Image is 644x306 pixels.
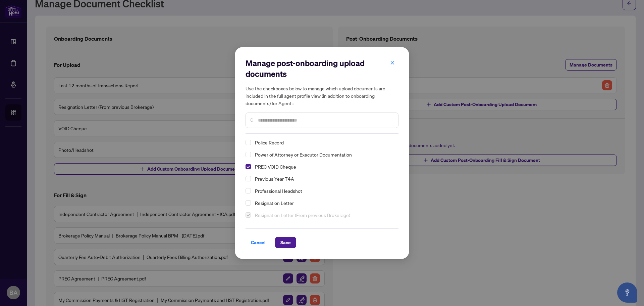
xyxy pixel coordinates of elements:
[255,164,296,170] span: PREC VOID Cheque
[280,237,291,248] span: Save
[255,176,294,182] span: Previous Year T4A
[246,200,251,206] span: Select Resignation Letter
[390,60,395,65] span: close
[252,175,394,183] span: Previous Year T4A
[275,237,296,248] button: Save
[246,212,251,218] span: Select Resignation Letter (From previous Brokerage)
[252,163,394,171] span: PREC VOID Cheque
[255,188,302,194] span: Professional Headshot
[246,152,251,157] span: Select Power of Attorney or Executor Documentation
[252,211,394,219] span: Resignation Letter (From previous Brokerage)
[246,237,271,248] button: Cancel
[246,58,398,79] h2: Manage post-onboarding upload documents
[246,164,251,169] span: Select PREC VOID Cheque
[246,140,251,145] span: Select Police Record
[246,188,251,193] span: Select Professional Headshot
[252,138,394,146] span: Police Record
[251,237,266,248] span: Cancel
[252,150,394,159] span: Power of Attorney or Executor Documentation
[617,282,637,303] button: Open asap
[252,187,394,195] span: Professional Headshot
[255,139,284,145] span: Police Record
[255,200,294,206] span: Resignation Letter
[293,100,295,106] span: -
[246,176,251,181] span: Select Previous Year T4A
[255,212,350,218] span: Resignation Letter (From previous Brokerage)
[246,85,398,107] h5: Use the checkboxes below to manage which upload documents are included in the full agent profile ...
[255,151,352,158] span: Power of Attorney or Executor Documentation
[252,199,394,207] span: Resignation Letter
